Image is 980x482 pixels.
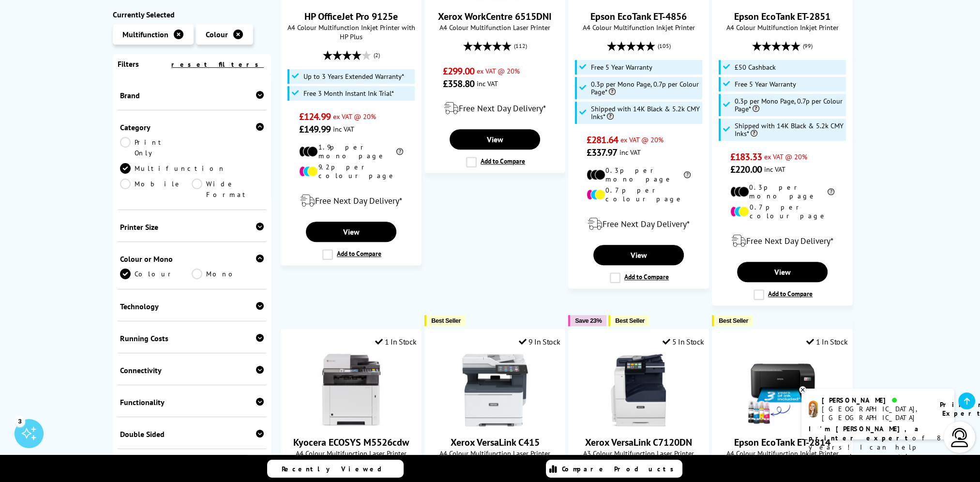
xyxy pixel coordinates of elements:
span: ex VAT @ 20% [620,135,663,144]
div: modal_delivery [573,211,704,238]
span: 0.3p per Mono Page, 0.7p per Colour Page* [735,97,844,113]
div: Printer Size [120,222,264,232]
span: £183.33 [730,151,762,163]
a: Epson EcoTank ET-4856 [590,10,687,23]
a: Recently Viewed [267,460,404,478]
span: A4 Colour Multifunction Inkjet Printer with HP Plus [286,23,416,41]
span: £50 Cashback [735,63,776,71]
span: ex VAT @ 20% [477,66,520,75]
span: Save 23% [575,317,602,324]
div: Currently Selected [113,10,271,19]
a: View [306,222,396,242]
div: 3 [15,416,25,426]
a: Print Only [120,137,192,158]
span: Shipped with 14K Black & 5.2k CMY Inks* [591,105,700,120]
span: A4 Colour Multifunction Laser Printer [430,449,560,458]
a: reset filters [171,60,264,69]
span: (112) [514,37,527,55]
a: Colour [120,269,192,279]
img: user-headset-light.svg [950,428,969,447]
a: Epson EcoTank ET-2814 [746,419,819,428]
span: Compare Products [562,465,679,473]
label: Add to Compare [754,289,813,300]
span: Colour [206,30,228,39]
span: £149.99 [299,123,331,136]
label: Add to Compare [466,157,525,167]
span: Free 5 Year Warranty [735,80,796,88]
div: [PERSON_NAME] [822,396,928,405]
span: 0.3p per Mono Page, 0.7p per Colour Page* [591,80,700,96]
div: 9 In Stock [518,337,560,346]
a: Mono [192,269,264,279]
span: A3 Colour Multifunction Laser Printer [573,449,704,458]
span: £337.97 [587,146,617,159]
span: A4 Colour Multifunction Laser Printer [430,23,560,32]
span: ex VAT @ 20% [764,152,807,161]
label: Add to Compare [322,249,381,260]
img: amy-livechat.png [809,401,818,418]
div: modal_delivery [717,227,847,255]
span: inc VAT [619,148,641,157]
div: 5 In Stock [662,337,704,346]
a: View [450,129,540,150]
div: 1 In Stock [375,337,416,346]
a: HP OfficeJet Pro 9125e [304,10,398,23]
a: Wide Format [192,179,264,200]
span: inc VAT [764,165,785,174]
span: £358.80 [443,77,474,90]
a: Xerox VersaLink C7120DN [603,419,675,428]
span: Best Seller [615,317,645,324]
span: Best Seller [431,317,461,324]
button: Best Seller [608,315,649,326]
li: 0.3p per mono page [730,183,834,200]
a: Epson EcoTank ET-2814 [734,436,830,449]
span: inc VAT [333,124,354,134]
span: A4 Colour Multifunction Inkjet Printer [717,23,847,32]
a: Kyocera ECOSYS M5526cdw [293,436,409,449]
span: Up to 3 Years Extended Warranty* [303,73,404,80]
div: Brand [120,90,264,100]
span: A4 Colour Multifunction Laser Printer [286,449,416,458]
span: Shipped with 14K Black & 5.2k CMY Inks* [735,122,844,137]
img: Xerox VersaLink C415 [459,354,531,426]
li: 0.3p per mono page [587,166,691,183]
button: Save 23% [568,315,606,326]
a: Xerox WorkCentre 6515DNI [438,10,552,23]
span: ex VAT @ 20% [333,112,376,121]
span: £220.00 [730,163,762,176]
span: (2) [374,46,380,64]
div: Double Sided [120,429,264,439]
button: Best Seller [424,315,466,326]
a: Epson EcoTank ET-2851 [734,10,830,23]
span: Recently Viewed [282,465,392,473]
img: Kyocera ECOSYS M5526cdw [315,354,388,426]
li: 9.2p per colour page [299,163,403,180]
button: Best Seller [712,315,753,326]
span: A4 Colour Multifunction Inkjet Printer [573,23,704,32]
div: modal_delivery [430,95,560,122]
span: inc VAT [477,79,498,88]
img: Xerox VersaLink C7120DN [603,354,675,426]
li: 0.7p per colour page [587,186,691,203]
a: Kyocera ECOSYS M5526cdw [315,419,388,428]
span: £299.00 [443,65,474,77]
img: Epson EcoTank ET-2814 [746,354,819,426]
div: 1 In Stock [806,337,848,346]
label: Add to Compare [610,272,669,283]
b: I'm [PERSON_NAME], a printer expert [809,424,921,442]
span: (105) [658,37,671,55]
span: A4 Colour Multifunction Inkjet Printer [717,449,847,458]
a: Xerox VersaLink C7120DN [585,436,692,449]
span: £124.99 [299,110,331,123]
div: Functionality [120,397,264,407]
span: Filters [118,59,139,69]
a: Xerox VersaLink C415 [451,436,540,449]
div: Technology [120,301,264,311]
div: Connectivity [120,365,264,375]
div: [GEOGRAPHIC_DATA], [GEOGRAPHIC_DATA] [822,405,928,422]
a: Multifunction [120,163,226,174]
span: Free 5 Year Warranty [591,63,652,71]
div: Category [120,122,264,132]
span: Best Seller [719,317,748,324]
span: Multifunction [122,30,168,39]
